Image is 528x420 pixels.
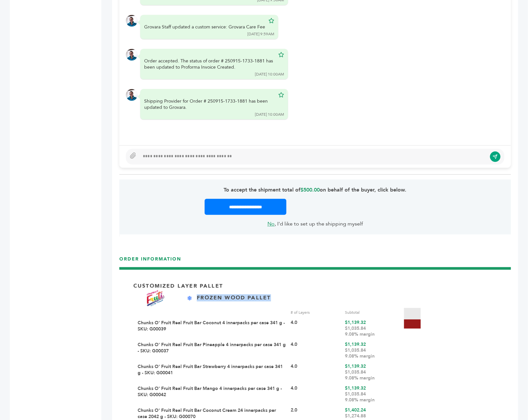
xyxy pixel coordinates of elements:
div: $1,139.32 [345,320,395,337]
div: Grovara Staff updated a custom service: Grovara Care Fee [144,24,265,30]
div: [DATE] 10:00AM [255,112,284,117]
div: $1,035.84 9.08% margin [345,347,395,359]
div: $1,139.32 [345,385,395,403]
a: Chunks O' Fruit Real Fruit Bar Coconut Cream 24 innerpacks per case 2042 g - SKU: G00070 [138,407,276,420]
img: Frozen [188,296,192,300]
span: , I'd like to set up the shipping myself [135,220,495,227]
img: Brand Name [133,290,178,306]
img: Pallet-Icons-03.png [404,308,421,328]
div: # of Layers [291,310,340,315]
div: $1,035.84 9.08% margin [345,326,395,337]
a: Chunks O' Fruit Real Fruit Bar Pineapple 4 innerpacks per case 341 g - SKU: G00037 [138,342,286,354]
div: 4.0 [291,363,340,381]
p: To accept the shipment total of on behalf of the buyer, click below. [135,186,495,194]
a: Chunks O' Fruit Real Fruit Bar Coconut 4 innerpacks per case 341 g - SKU: G00039 [138,320,285,332]
div: $1,139.32 [345,342,395,359]
div: 4.0 [291,385,340,403]
a: Chunks O' Fruit Real Fruit Bar Mango 4 innerpacks per case 341 g - SKU: G00042 [138,385,282,398]
p: Customized Layer Pallet [133,282,223,290]
div: $1,139.32 [345,363,395,381]
div: [DATE] 9:59AM [247,31,274,37]
span: $500.00 [301,186,320,193]
div: 4.0 [291,320,340,337]
div: [DATE] 10:00AM [255,72,284,77]
a: No [267,220,275,227]
div: $1,035.84 9.08% margin [345,391,395,403]
h3: ORDER INFORMATION [119,256,511,267]
div: Shipping Provider for Order # 250915-1733-1881 has been updated to Grovara. [144,98,275,111]
div: 4.0 [291,342,340,359]
p: Frozen Wood Pallet [197,294,271,301]
div: Subtotal [345,310,395,315]
div: $1,035.84 9.08% margin [345,369,395,381]
div: Order accepted. The status of order # 250915-1733-1881 has been updated to Proforma Invoice Created. [144,58,275,71]
a: Chunks O' Fruit Real Fruit Bar Strawberry 4 innerpacks per case 341 g - SKU: G00041 [138,363,283,376]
